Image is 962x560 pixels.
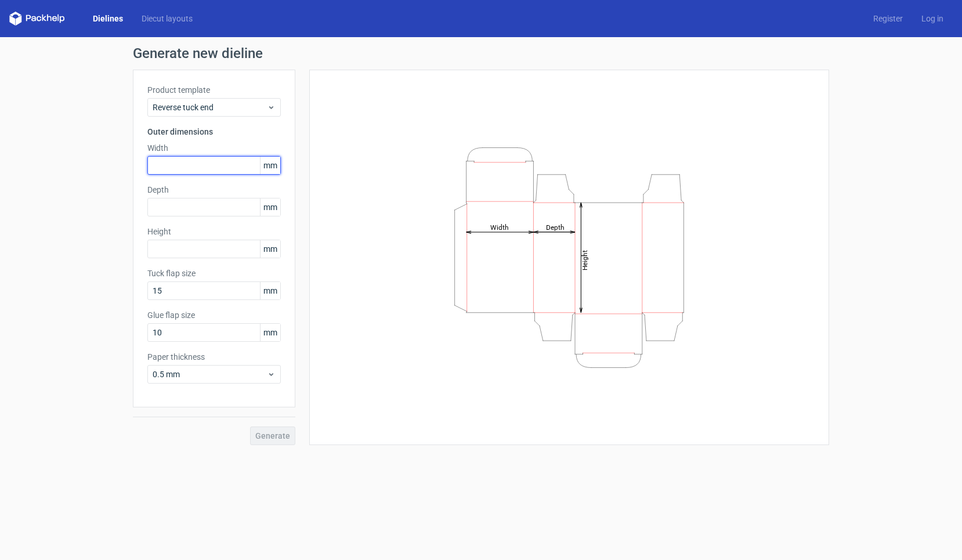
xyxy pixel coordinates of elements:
[490,223,509,231] tspan: Width
[147,142,281,154] label: Width
[546,223,565,231] tspan: Depth
[260,157,280,174] span: mm
[260,324,280,341] span: mm
[153,102,267,113] span: Reverse tuck end
[147,126,281,138] h3: Outer dimensions
[147,351,281,363] label: Paper thickness
[153,368,267,380] span: 0.5 mm
[260,282,280,299] span: mm
[147,268,281,279] label: Tuck flap size
[147,309,281,321] label: Glue flap size
[132,13,202,24] a: Diecut layouts
[260,198,280,216] span: mm
[260,240,280,258] span: mm
[84,13,132,24] a: Dielines
[133,46,829,60] h1: Generate new dieline
[912,13,953,24] a: Log in
[864,13,912,24] a: Register
[581,250,589,270] tspan: Height
[147,184,281,196] label: Depth
[147,226,281,237] label: Height
[147,84,281,96] label: Product template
